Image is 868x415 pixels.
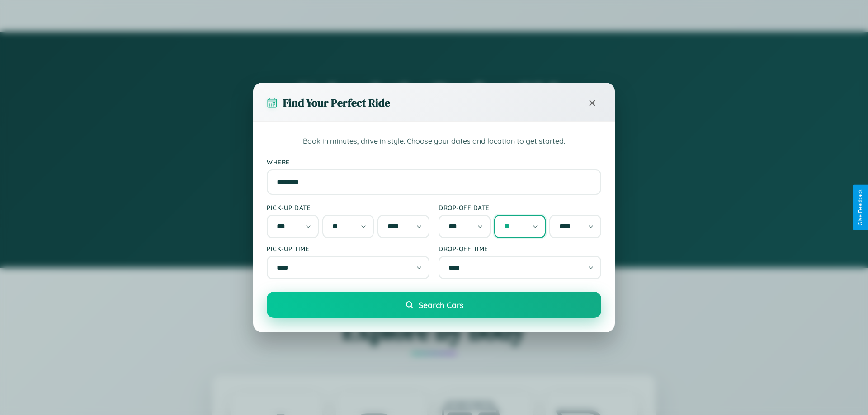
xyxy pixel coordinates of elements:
label: Pick-up Date [267,204,429,211]
p: Book in minutes, drive in style. Choose your dates and location to get started. [267,135,601,147]
label: Drop-off Date [439,204,601,211]
span: Search Cars [419,300,463,310]
label: Pick-up Time [267,245,429,252]
label: Drop-off Time [439,245,601,252]
button: Search Cars [267,292,601,318]
label: Where [267,158,601,166]
h3: Find Your Perfect Ride [283,95,390,110]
